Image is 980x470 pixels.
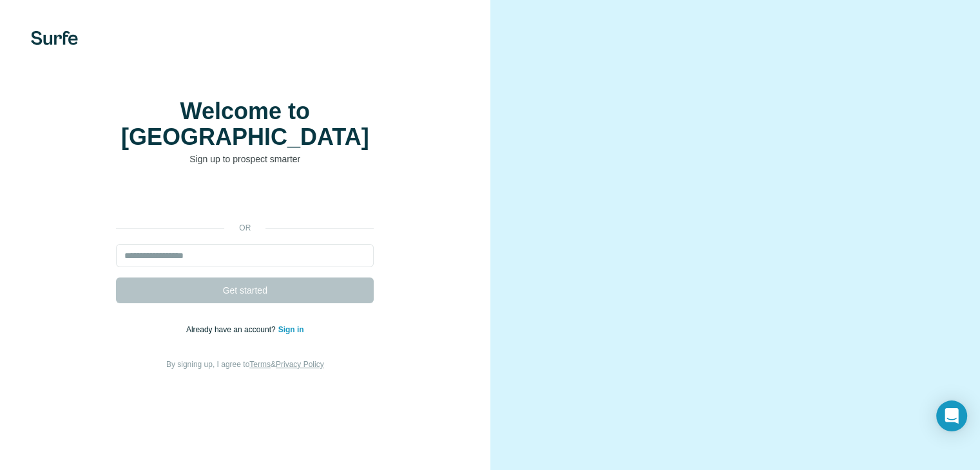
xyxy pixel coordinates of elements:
p: or [224,222,265,234]
iframe: Sign in with Google Button [110,185,380,213]
span: Already have an account? [186,325,278,334]
img: Surfe's logo [31,31,78,45]
h1: Welcome to [GEOGRAPHIC_DATA] [116,99,374,150]
span: By signing up, I agree to & [166,360,324,369]
div: Open Intercom Messenger [936,400,967,431]
a: Privacy Policy [276,360,324,369]
a: Sign in [278,325,304,334]
a: Terms [249,360,271,369]
p: Sign up to prospect smarter [116,153,374,165]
